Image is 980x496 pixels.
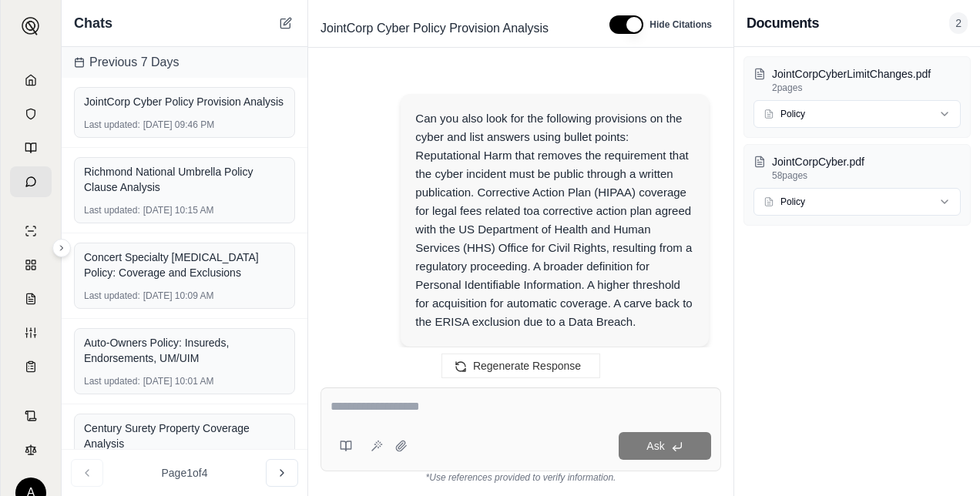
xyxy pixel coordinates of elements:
[441,354,600,378] button: Regenerate Response
[10,400,52,431] a: Contract Analysis
[10,434,52,465] a: Legal Search Engine
[84,290,285,302] div: [DATE] 10:09 AM
[84,421,285,451] div: Century Surety Property Coverage Analysis
[52,239,71,257] button: Expand sidebar
[84,94,285,109] div: JointCorp Cyber Policy Provision Analysis
[649,18,712,31] span: Hide Citations
[949,12,968,34] span: 2
[10,132,52,163] a: Prompt Library
[747,12,819,34] h3: Documents
[84,119,285,131] div: [DATE] 09:46 PM
[84,335,285,366] div: Auto-Owners Policy: Insureds, Endorsements, UM/UIM
[321,471,721,484] div: *Use references provided to verify information.
[84,250,285,280] div: Concert Specialty [MEDICAL_DATA] Policy: Coverage and Exclusions
[10,65,52,96] a: Home
[10,317,52,348] a: Custom Report
[415,109,693,331] div: Can you also look for the following provisions on the cyber and list answers using bullet points:...
[84,375,140,387] span: Last updated:
[10,351,52,382] a: Coverage Table
[84,119,140,131] span: Last updated:
[277,14,295,32] button: New Chat
[74,12,112,34] span: Chats
[84,290,140,302] span: Last updated:
[772,169,961,182] p: 58 pages
[84,375,285,387] div: [DATE] 10:01 AM
[753,66,961,94] button: JointCorpCyberLimitChanges.pdf2pages
[753,154,961,182] button: JointCorpCyber.pdf58pages
[646,440,664,452] span: Ask
[15,11,46,42] button: Expand sidebar
[314,16,591,41] div: Edit Title
[772,66,961,82] p: JointCorpCyberLimitChanges.pdf
[314,16,555,41] span: JointCorp Cyber Policy Provision Analysis
[10,166,52,197] a: Chat
[62,47,307,78] div: Previous 7 Days
[22,17,40,35] img: Expand sidebar
[162,465,208,481] span: Page 1 of 4
[772,82,961,94] p: 2 pages
[473,360,581,372] span: Regenerate Response
[10,283,52,314] a: Claim Coverage
[10,99,52,129] a: Documents Vault
[619,432,711,460] button: Ask
[84,164,285,195] div: Richmond National Umbrella Policy Clause Analysis
[84,204,140,216] span: Last updated:
[10,250,52,280] a: Policy Comparisons
[10,216,52,246] a: Single Policy
[84,204,285,216] div: [DATE] 10:15 AM
[772,154,961,169] p: JointCorpCyber.pdf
